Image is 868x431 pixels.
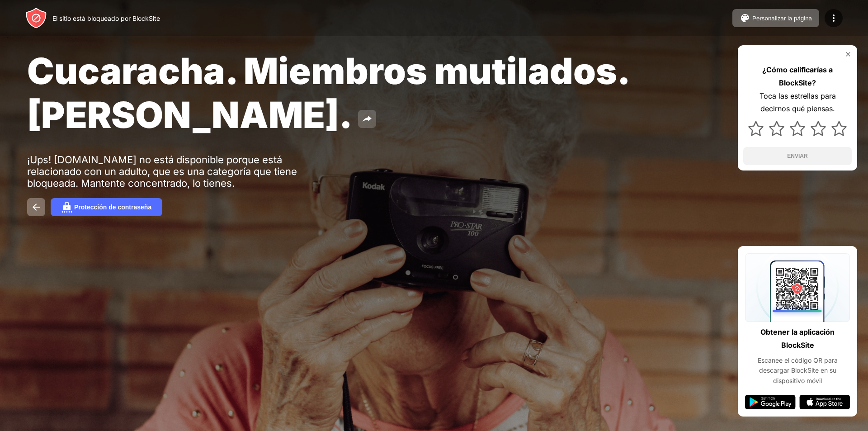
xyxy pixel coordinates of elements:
[752,15,812,22] font: Personalizar la página
[762,65,833,87] font: ¿Cómo calificarías a BlockSite?
[811,121,826,136] img: star.svg
[758,356,838,384] font: Escanee el código QR para descargar BlockSite en su dispositivo móvil
[769,121,784,136] img: star.svg
[743,147,852,165] button: ENVIAR
[748,121,764,136] img: star.svg
[51,198,162,216] button: Protección de contraseña
[760,327,835,350] font: Obtener la aplicación BlockSite
[759,91,836,114] font: Toca las estrellas para decirnos qué piensas.
[844,51,852,58] img: rate-us-close.svg
[31,202,42,213] img: back.svg
[790,121,805,136] img: star.svg
[831,121,847,136] img: star.svg
[27,49,628,137] font: Cucaracha. Miembros mutilados. [PERSON_NAME].
[732,9,819,27] button: Personalizar la página
[61,202,72,213] img: password.svg
[27,154,297,189] font: ¡Ups! [DOMAIN_NAME] no está disponible porque está relacionado con un adulto, que es una categorí...
[740,13,750,24] img: pallet.svg
[362,114,373,124] img: share.svg
[74,204,151,211] font: Protección de contraseña
[787,153,807,159] font: ENVIAR
[52,14,160,22] font: El sitio está bloqueado por BlockSite
[828,13,839,24] img: menu-icon.svg
[745,395,796,409] img: google-play.svg
[799,395,850,409] img: app-store.svg
[745,253,850,322] img: qrcode.svg
[25,7,47,29] img: header-logo.svg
